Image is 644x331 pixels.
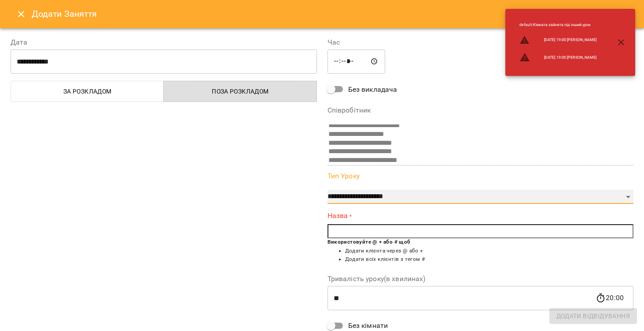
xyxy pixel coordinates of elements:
li: [DATE] 19:00 [PERSON_NAME] [512,49,604,66]
li: default : Кімната зайнята під інший урок [512,19,604,31]
span: За розкладом [16,86,158,97]
label: Співробітник [328,107,634,114]
label: Час [328,39,634,46]
li: Додати всіх клієнтів з тегом # [345,255,634,264]
li: [DATE] 19:00 [PERSON_NAME] [512,31,604,49]
button: Поза розкладом [163,81,316,102]
li: Додати клієнта через @ або + [345,247,634,256]
label: Тривалість уроку(в хвилинах) [328,275,634,282]
label: Дата [11,39,317,46]
h6: Додати Заняття [32,7,633,21]
span: Без викладача [348,84,397,95]
button: Close [11,4,32,25]
label: Назва [328,211,634,221]
span: Без кімнати [348,320,388,331]
b: Використовуйте @ + або # щоб [328,239,411,245]
span: Поза розкладом [169,86,311,97]
label: Тип Уроку [328,173,634,180]
button: За розкладом [11,81,164,102]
